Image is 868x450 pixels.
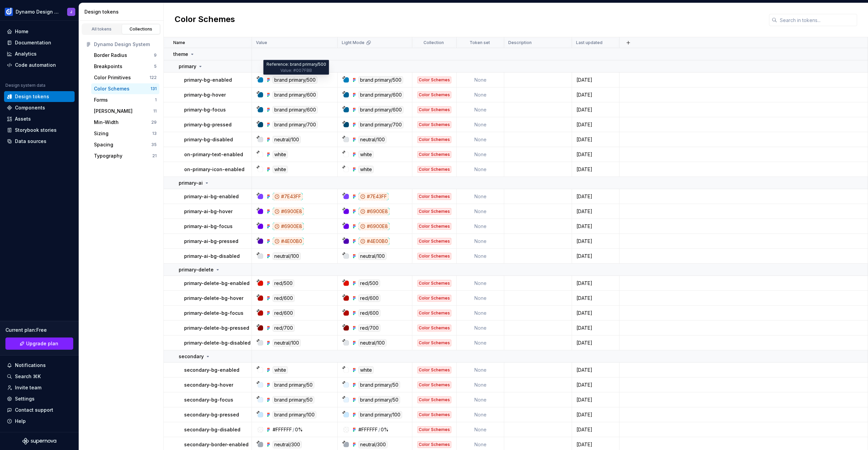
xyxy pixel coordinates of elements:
[91,117,159,128] a: Min-Width29
[4,405,75,415] button: Contact support
[91,128,159,139] button: Sizing13
[457,249,504,264] td: None
[84,8,161,15] div: Design tokens
[4,371,75,382] button: Search ⌘K
[417,340,451,346] div: Color Schemes
[173,51,188,58] p: theme
[358,381,400,389] div: brand primary/50
[417,193,451,200] div: Color Schemes
[91,139,159,150] button: Spacing35
[457,377,504,392] td: None
[15,28,28,35] div: Home
[94,119,119,126] div: Min-Width
[358,294,380,302] div: red/600
[152,131,157,136] div: 13
[572,136,619,143] div: [DATE]
[572,121,619,128] div: [DATE]
[179,353,204,360] p: secondary
[85,26,119,32] div: All tokens
[358,411,402,418] div: brand primary/100
[417,121,451,128] div: Color Schemes
[572,238,619,245] div: [DATE]
[154,53,157,58] div: 9
[358,280,380,287] div: red/500
[457,219,504,234] td: None
[273,426,292,433] div: #FFFFFF
[457,147,504,162] td: None
[457,204,504,219] td: None
[457,234,504,249] td: None
[358,151,374,158] div: white
[91,106,159,117] button: [PERSON_NAME]11
[417,238,451,245] div: Color Schemes
[184,340,251,346] p: primary-delete-bg-disabled
[4,37,75,48] a: Documentation
[572,208,619,215] div: [DATE]
[358,441,388,448] div: neutral/300
[457,162,504,177] td: None
[15,104,45,111] div: Components
[358,193,389,200] div: #7E43FF
[358,309,380,317] div: red/600
[417,280,451,287] div: Color Schemes
[184,223,233,230] p: primary-ai-bg-focus
[184,310,243,316] p: primary-delete-bg-focus
[423,40,444,45] p: Collection
[273,91,318,99] div: brand primary/600
[417,91,451,98] div: Color Schemes
[457,321,504,335] td: None
[777,14,857,26] input: Search in tokens...
[70,9,72,15] div: J
[572,426,619,433] div: [DATE]
[417,367,451,373] div: Color Schemes
[5,337,73,350] a: Upgrade plan
[417,441,451,448] div: Color Schemes
[572,91,619,98] div: [DATE]
[179,63,196,70] p: primary
[184,382,233,388] p: secondary-bg-hover
[417,223,451,230] div: Color Schemes
[417,382,451,388] div: Color Schemes
[572,253,619,260] div: [DATE]
[4,48,75,59] a: Analytics
[470,40,490,45] p: Token set
[273,411,316,418] div: brand primary/100
[184,121,232,128] p: primary-bg-pressed
[91,150,159,161] button: Typography21
[273,76,317,84] div: brand primary/500
[94,108,133,115] div: [PERSON_NAME]
[381,426,389,433] div: 0%
[15,407,53,413] div: Contact support
[184,77,232,83] p: primary-bg-enabled
[179,180,203,186] p: primary-ai
[572,295,619,302] div: [DATE]
[94,74,131,81] div: Color Primitives
[572,166,619,173] div: [DATE]
[15,116,31,122] div: Assets
[184,238,238,245] p: primary-ai-bg-pressed
[184,253,240,260] p: primary-ai-bg-disabled
[91,50,159,61] button: Border Radius9
[94,152,122,159] div: Typography
[457,102,504,117] td: None
[273,238,304,245] div: #4E00B0
[15,373,41,380] div: Search ⌘K
[273,381,314,389] div: brand primary/50
[273,280,294,287] div: red/500
[151,142,157,147] div: 35
[572,280,619,287] div: [DATE]
[457,335,504,350] td: None
[273,106,318,114] div: brand primary/600
[4,360,75,371] button: Notifications
[4,91,75,102] a: Design tokens
[152,153,157,159] div: 21
[26,340,58,347] span: Upgrade plan
[4,393,75,404] a: Settings
[358,396,400,404] div: brand primary/50
[5,327,73,333] div: Current plan : Free
[358,426,378,433] div: #FFFFFF
[184,295,243,302] p: primary-delete-bg-hover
